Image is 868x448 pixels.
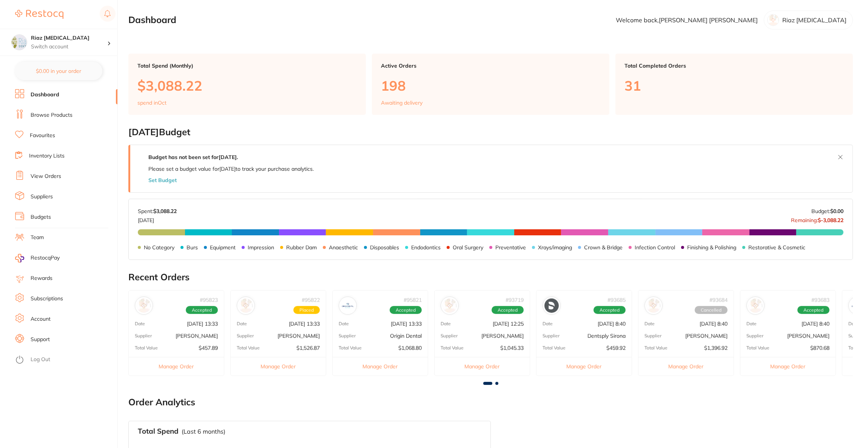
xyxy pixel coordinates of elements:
img: Origin Dental [341,298,355,313]
p: Date [339,321,349,326]
p: # 93719 [506,297,524,303]
p: Spent: [138,208,177,214]
p: $457.89 [199,345,218,351]
p: Crown & Bridge [584,244,623,250]
p: Total Spend (Monthly) [137,63,357,69]
p: [PERSON_NAME] [787,333,829,339]
p: Total Completed Orders [624,63,844,69]
p: [DATE] 8:40 [598,321,626,327]
h2: Order Analytics [128,397,853,408]
button: Manage Order [333,357,428,375]
button: Log Out [15,354,115,366]
p: Awaiting delivery [381,100,422,106]
p: Restorative & Cosmetic [748,244,805,250]
img: Origin Dental [850,298,865,313]
p: Please set a budget value for [DATE] to track your purchase analytics. [148,166,314,172]
a: Subscriptions [31,295,63,303]
a: Support [31,336,50,343]
p: Date [135,321,145,326]
p: Infection Control [635,244,675,250]
button: Manage Order [638,357,734,375]
p: Switch account [31,43,107,51]
h2: Dashboard [128,15,176,25]
p: Total Value [543,345,566,351]
p: Rubber Dam [286,244,317,250]
p: [PERSON_NAME] [176,333,218,339]
img: Henry Schein Halas [646,298,661,313]
p: Impression [248,244,274,250]
p: [PERSON_NAME] [481,333,524,339]
img: Adam Dental [748,298,763,313]
p: Anaesthetic [329,244,358,250]
img: Riaz Dental Surgery [12,35,27,50]
span: Accepted [797,306,829,314]
p: [DATE] 12:25 [493,321,524,327]
a: Log Out [31,356,50,363]
strong: $0.00 [830,208,843,215]
p: # 95823 [200,297,218,303]
img: Henry Schein Halas [442,298,457,313]
p: Welcome back, [PERSON_NAME] [PERSON_NAME] [616,17,758,23]
p: Active Orders [381,63,600,69]
h3: Total Spend [138,427,179,436]
p: Disposables [370,244,399,250]
a: Rewards [31,275,52,282]
p: [DATE] [138,214,177,223]
img: RestocqPay [15,254,24,263]
p: Total Value [746,345,769,351]
p: Supplier [237,333,254,338]
p: No Category [144,244,174,250]
p: Supplier [135,333,152,338]
span: Accepted [594,306,626,314]
p: $1,068.80 [398,345,422,351]
span: RestocqPay [31,254,60,262]
a: Browse Products [31,111,72,119]
span: Cancelled [695,306,728,314]
h4: Riaz Dental Surgery [31,34,107,42]
a: Suppliers [31,193,53,201]
h2: Recent Orders [128,272,853,283]
p: Total Value [644,345,668,351]
p: $870.68 [810,345,829,351]
a: View Orders [31,173,61,180]
p: Total Value [441,345,464,351]
p: Budget: [811,208,843,214]
p: [DATE] 13:33 [391,321,422,327]
button: Manage Order [231,357,326,375]
p: Supplier [339,333,356,338]
p: Remaining: [791,214,843,223]
button: Set Budget [148,177,177,183]
strong: Budget has not been set for [DATE] . [148,154,238,161]
a: Active Orders198Awaiting delivery [372,54,609,115]
p: Supplier [441,333,458,338]
p: Supplier [543,333,560,338]
p: $1,045.33 [500,345,524,351]
img: Dentsply Sirona [544,298,559,313]
p: Total Value [237,345,260,351]
a: Team [31,234,44,241]
p: Date [441,321,451,326]
p: Oral Surgery [453,244,483,250]
strong: $-3,088.22 [818,217,843,224]
p: Date [237,321,247,326]
p: # 95822 [302,297,320,303]
p: $3,088.22 [137,78,357,93]
a: Restocq Logo [15,6,63,23]
p: Preventative [495,244,526,250]
p: [PERSON_NAME] [278,333,320,339]
p: Origin Dental [390,333,422,339]
a: Total Spend (Monthly)$3,088.22spend inOct [128,54,366,115]
p: Date [848,321,859,326]
p: 31 [624,78,844,93]
p: Date [543,321,553,326]
p: # 93684 [709,297,728,303]
p: # 93683 [811,297,829,303]
p: Total Value [135,345,158,351]
p: Riaz [MEDICAL_DATA] [782,17,846,23]
button: Manage Order [537,357,632,375]
strong: $3,088.22 [153,208,177,215]
p: Supplier [746,333,763,338]
p: Supplier [848,333,865,338]
a: RestocqPay [15,254,60,263]
a: Budgets [31,213,51,221]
